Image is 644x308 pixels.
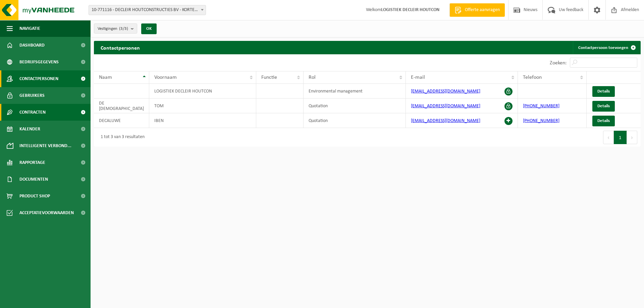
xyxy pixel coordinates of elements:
[141,23,157,34] button: OK
[411,75,425,80] span: E-mail
[19,54,59,70] span: Bedrijfsgegevens
[19,154,45,171] span: Rapportage
[19,121,40,137] span: Kalender
[304,84,406,99] td: Environmental management
[573,41,640,54] a: Contactpersoon toevoegen
[449,3,505,17] a: Offerte aanvragen
[463,7,501,13] span: Offerte aanvragen
[614,131,627,144] button: 1
[381,7,439,12] strong: LOGISTIEK DECLEIR HOUTCON
[89,5,206,15] span: 10-771116 - DECLEIR HOUTCONSTRUCTIES BV - KORTEMARK
[597,89,610,94] span: Details
[19,171,48,188] span: Documenten
[523,75,542,80] span: Telefoon
[261,75,277,80] span: Functie
[119,26,128,31] count: (3/3)
[89,5,206,15] span: 10-771116 - DECLEIR HOUTCONSTRUCTIES BV - KORTEMARK
[550,60,567,66] label: Zoeken:
[94,113,149,128] td: DECALUWE
[411,89,480,94] a: [EMAIL_ADDRESS][DOMAIN_NAME]
[523,104,559,109] a: [PHONE_NUMBER]
[304,113,406,128] td: Quotation
[411,104,480,109] a: [EMAIL_ADDRESS][DOMAIN_NAME]
[19,87,45,104] span: Gebruikers
[94,99,149,113] td: DE [DEMOGRAPHIC_DATA]
[603,131,614,144] button: Previous
[19,20,40,37] span: Navigatie
[309,75,316,80] span: Rol
[98,24,128,34] span: Vestigingen
[19,37,45,54] span: Dashboard
[19,204,74,221] span: Acceptatievoorwaarden
[19,188,50,204] span: Product Shop
[99,75,112,80] span: Naam
[592,86,615,97] a: Details
[149,99,256,113] td: TOM
[19,137,71,154] span: Intelligente verbond...
[523,118,559,123] a: [PHONE_NUMBER]
[597,119,610,123] span: Details
[597,104,610,108] span: Details
[592,101,615,112] a: Details
[627,131,637,144] button: Next
[19,70,58,87] span: Contactpersonen
[19,104,46,121] span: Contracten
[592,116,615,126] a: Details
[149,84,256,99] td: LOGISTIEK DECLEIR HOUTCON
[154,75,177,80] span: Voornaam
[411,118,480,123] a: [EMAIL_ADDRESS][DOMAIN_NAME]
[94,41,147,54] h2: Contactpersonen
[94,23,137,34] button: Vestigingen(3/3)
[149,113,256,128] td: IBEN
[304,99,406,113] td: Quotation
[97,131,145,143] div: 1 tot 3 van 3 resultaten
